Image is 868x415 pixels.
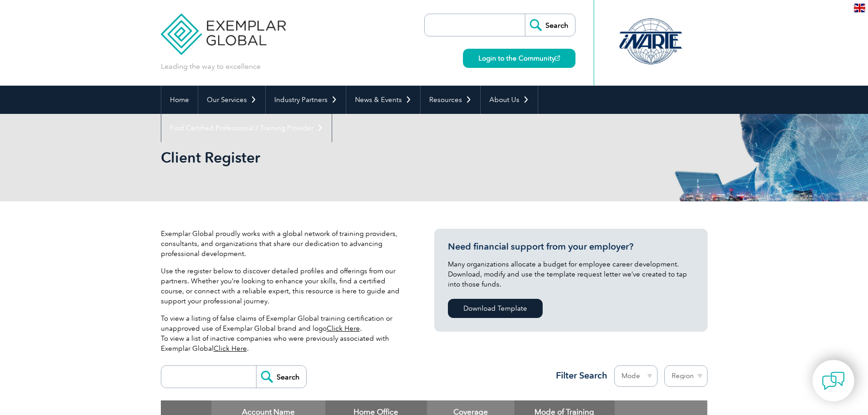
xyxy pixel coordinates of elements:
p: Exemplar Global proudly works with a global network of training providers, consultants, and organ... [161,229,407,259]
a: Login to the Community [463,49,575,68]
a: About Us [481,86,538,114]
a: Home [161,86,198,114]
h3: Need financial support from your employer? [448,241,694,252]
img: contact-chat.png [822,369,845,392]
p: To view a listing of false claims of Exemplar Global training certification or unapproved use of ... [161,313,407,354]
a: Industry Partners [266,86,346,114]
a: Our Services [198,86,265,114]
a: Find Certified Professional / Training Provider [161,114,332,142]
a: Click Here [327,324,360,333]
img: en [854,4,865,12]
a: Download Template [448,299,543,318]
a: Resources [421,86,480,114]
p: Many organizations allocate a budget for employee career development. Download, modify and use th... [448,259,694,289]
input: Search [525,14,575,36]
h2: Client Register [161,150,544,165]
a: News & Events [346,86,420,114]
p: Leading the way to excellence [161,61,261,72]
input: Search [256,366,306,388]
h3: Filter Search [550,370,607,381]
img: open_square.png [555,56,560,61]
p: Use the register below to discover detailed profiles and offerings from our partners. Whether you... [161,266,407,306]
a: Click Here [214,344,247,353]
